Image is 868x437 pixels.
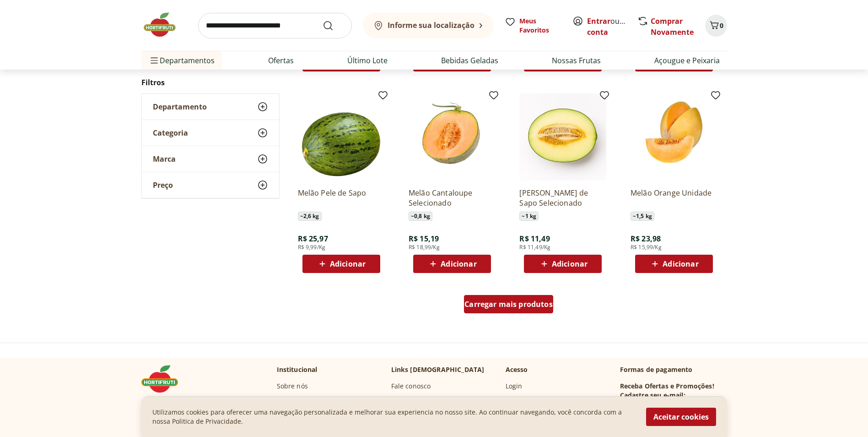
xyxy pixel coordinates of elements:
span: Marca [153,154,176,164]
img: Melão Pele de Sapo Selecionado [519,93,606,180]
button: Informe sua localização [363,13,494,38]
button: Adicionar [524,255,602,273]
a: Melão Cantaloupe Selecionado [409,188,496,208]
input: search [198,13,352,38]
h3: Cadastre seu e-mail: [620,391,685,400]
a: Melão Pele de Sapo [298,188,385,208]
button: Categoria [142,120,279,146]
span: R$ 18,99/Kg [409,244,440,251]
button: Carrinho [705,15,727,37]
img: Hortifruti [141,11,187,38]
button: Menu [149,49,160,71]
h3: Receba Ofertas e Promoções! [620,382,714,391]
a: Criar conta [587,16,637,37]
button: Aceitar cookies [646,408,716,426]
span: Adicionar [330,260,366,268]
button: Preço [142,172,279,198]
b: Informe sua localização [388,20,474,30]
a: Login [506,382,523,391]
span: ~ 1,5 kg [631,212,654,221]
p: Institucional [277,365,318,374]
a: Nossas Frutas [552,55,601,66]
span: Carregar mais produtos [464,300,553,308]
span: Departamento [153,102,207,111]
img: Melão Pele de Sapo [298,93,385,180]
span: R$ 15,99/Kg [631,244,662,251]
p: Formas de pagamento [620,365,727,374]
button: Marca [142,146,279,172]
a: Último Lote [347,55,388,66]
button: Adicionar [302,255,380,273]
span: Meus Favoritos [519,16,561,35]
button: Adicionar [635,255,713,273]
span: R$ 9,99/Kg [298,244,326,251]
span: Categoria [153,128,188,137]
img: Hortifruti [141,365,187,393]
a: Carregar mais produtos [464,295,553,317]
span: Preço [153,180,173,190]
span: ~ 2,6 kg [298,212,322,221]
span: ~ 0,8 kg [409,212,432,221]
a: Açougue e Peixaria [654,55,720,66]
p: Acesso [506,365,528,374]
a: [PERSON_NAME] de Sapo Selecionado [519,188,606,208]
button: Adicionar [413,255,491,273]
span: Adicionar [552,260,588,268]
a: Comprar Novamente [651,16,694,37]
span: 0 [720,21,723,30]
span: R$ 25,97 [298,234,328,244]
img: Melão Orange Unidade [631,93,717,180]
img: Melão Cantaloupe Selecionado [409,93,496,180]
a: Ofertas [268,55,294,66]
a: Entrar [587,16,610,26]
a: Sobre nós [277,382,308,391]
span: ou [587,16,628,38]
p: Utilizamos cookies para oferecer uma navegação personalizada e melhorar sua experiencia no nosso ... [152,408,635,426]
a: Bebidas Geladas [441,55,498,66]
button: Departamento [142,94,279,120]
a: Meus Favoritos [505,16,561,35]
span: R$ 15,19 [409,234,439,244]
span: R$ 11,49 [519,234,550,244]
h2: Filtros [141,73,280,92]
span: ~ 1 kg [519,212,539,221]
span: R$ 23,98 [631,234,661,244]
button: Submit Search [323,20,345,31]
span: R$ 11,49/Kg [519,244,550,251]
a: Melão Orange Unidade [631,188,717,208]
span: Departamentos [149,49,215,71]
p: Links [DEMOGRAPHIC_DATA] [391,365,485,374]
span: Adicionar [441,260,476,268]
span: Adicionar [663,260,698,268]
a: Fale conosco [391,382,431,391]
